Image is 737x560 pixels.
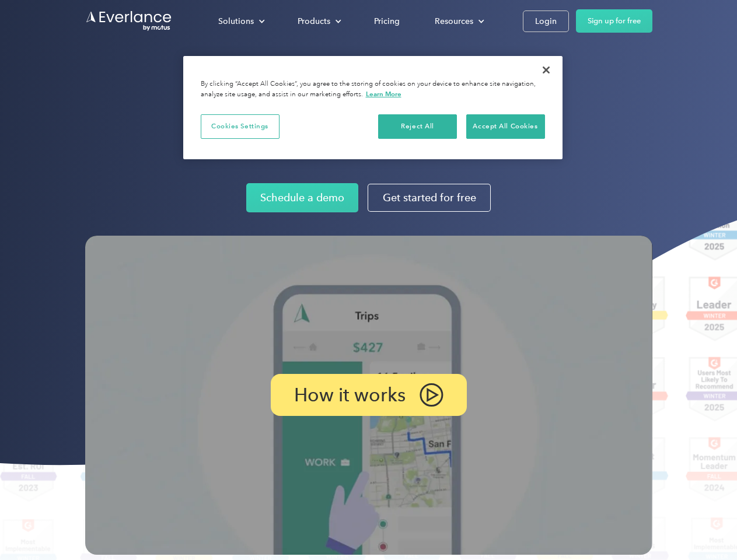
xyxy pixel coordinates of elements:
div: Products [286,11,351,32]
div: Resources [423,11,494,32]
button: Close [533,57,559,83]
div: Solutions [218,14,254,29]
div: Solutions [207,11,274,32]
div: Resources [435,14,473,29]
a: Go to homepage [85,10,173,32]
div: By clicking “Accept All Cookies”, you agree to the storing of cookies on your device to enhance s... [201,79,545,100]
button: Cookies Settings [201,114,280,139]
a: Login [523,10,569,32]
p: How it works [294,388,406,402]
div: Cookie banner [183,56,563,159]
a: More information about your privacy, opens in a new tab [366,90,401,98]
div: Privacy [183,56,563,159]
div: Login [535,14,557,29]
a: Pricing [362,11,411,32]
a: Schedule a demo [246,183,358,212]
div: Pricing [374,14,400,29]
a: Get started for free [368,184,491,212]
button: Accept All Cookies [466,114,545,139]
div: Products [298,14,330,29]
input: Submit [86,69,145,94]
button: Reject All [378,114,457,139]
a: Sign up for free [576,9,652,33]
